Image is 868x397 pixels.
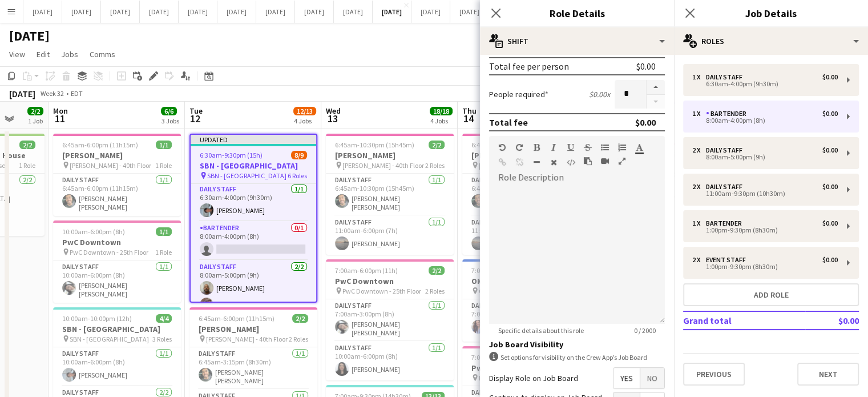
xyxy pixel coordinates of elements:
[706,256,750,264] div: Event Staff
[23,1,62,23] button: [DATE]
[822,146,838,154] div: $0.00
[567,158,575,167] button: HTML Code
[342,161,424,170] span: [PERSON_NAME] - 40th Floor
[462,363,590,373] h3: PwC Downtown
[567,143,575,152] button: Underline
[189,324,317,334] h3: [PERSON_NAME]
[32,47,54,62] a: Edit
[326,216,454,255] app-card-role: Daily Staff1/111:00am-6:00pm (7h)[PERSON_NAME]
[53,150,181,161] h3: [PERSON_NAME]
[692,81,838,87] div: 6:30am-4:00pm (9h30m)
[640,368,664,388] span: No
[53,106,68,116] span: Mon
[294,117,316,125] div: 4 Jobs
[489,352,665,363] div: Set options for visibility on the Crew App’s Job Board
[85,47,120,62] a: Comms
[342,287,421,295] span: PwC Downtown - 25th Floor
[411,1,450,23] button: [DATE]
[480,27,674,55] div: Shift
[292,314,308,323] span: 2/2
[462,216,590,255] app-card-role: Daily Staff1/111:00am-8:00pm (9h)[PERSON_NAME]
[613,368,640,388] span: Yes
[38,89,66,98] span: Week 32
[692,191,838,197] div: 11:00am-9:30pm (10h30m)
[53,134,181,216] app-job-card: 6:45am-6:00pm (11h15m)1/1[PERSON_NAME] [PERSON_NAME] - 40th Floor1 RoleDaily Staff1/16:45am-6:00p...
[489,61,569,72] div: Total fee per person
[179,1,217,23] button: [DATE]
[19,141,35,149] span: 2/2
[706,146,747,154] div: Daily Staff
[326,342,454,380] app-card-role: Daily Staff1/110:00am-6:00pm (8h)[PERSON_NAME]
[28,117,43,125] div: 1 Job
[191,183,316,222] app-card-role: Daily Staff1/16:30am-4:00pm (9h30m)[PERSON_NAME]
[635,143,643,152] button: Text Color
[822,256,838,264] div: $0.00
[618,157,626,166] button: Fullscreen
[462,259,590,342] app-job-card: 7:00am-3:00pm (8h)1/1OMERS OMERS - 21st Floor1 RoleDaily Staff1/17:00am-3:00pm (8h)[PERSON_NAME] ...
[462,299,590,342] app-card-role: Daily Staff1/17:00am-3:00pm (8h)[PERSON_NAME] e [PERSON_NAME]
[532,143,540,152] button: Bold
[584,143,592,152] button: Strikethrough
[291,151,307,159] span: 8/9
[156,227,172,236] span: 1/1
[101,1,140,23] button: [DATE]
[62,314,132,323] span: 10:00am-10:00pm (12h)
[479,287,531,295] span: OMERS - 21st Floor
[53,237,181,247] h3: PwC Downtown
[37,49,50,59] span: Edit
[489,373,578,383] label: Display Role on Job Board
[189,347,317,390] app-card-role: Daily Staff1/16:45am-3:15pm (8h30m)[PERSON_NAME] [PERSON_NAME]
[822,73,838,81] div: $0.00
[498,143,506,152] button: Undo
[532,158,540,167] button: Horizontal Line
[288,171,307,180] span: 6 Roles
[200,151,263,159] span: 6:30am-9:30pm (15h)
[90,49,115,59] span: Comms
[674,27,868,55] div: Roles
[156,141,172,149] span: 1/1
[62,1,101,23] button: [DATE]
[161,107,177,115] span: 6/6
[334,1,373,23] button: [DATE]
[429,141,445,149] span: 2/2
[152,335,172,343] span: 3 Roles
[618,143,626,152] button: Ordered List
[56,47,83,62] a: Jobs
[51,112,68,125] span: 11
[683,283,859,306] button: Add role
[191,161,316,171] h3: SBN - [GEOGRAPHIC_DATA]
[162,117,179,125] div: 3 Jobs
[692,227,838,233] div: 1:00pm-9:30pm (8h30m)
[462,150,590,161] h3: [PERSON_NAME]
[462,134,590,255] app-job-card: 6:45am-8:00pm (13h15m)2/2[PERSON_NAME] [PERSON_NAME] - 40th Floor2 RolesDaily Staff1/16:45am-3:15...
[489,339,665,350] h3: Job Board Visibility
[53,220,181,303] div: 10:00am-6:00pm (8h)1/1PwC Downtown PwC Downtown - 25th Floor1 RoleDaily Staff1/110:00am-6:00pm (8...
[70,335,149,343] span: SBN - [GEOGRAPHIC_DATA]
[706,110,751,118] div: Bartender
[326,259,454,380] app-job-card: 7:00am-6:00pm (11h)2/2PwC Downtown PwC Downtown - 25th Floor2 RolesDaily Staff1/17:00am-3:00pm (8...
[479,374,558,382] span: PwC Downtown - 25th Floor
[489,89,548,99] label: People required
[9,88,35,99] div: [DATE]
[462,174,590,216] app-card-role: Daily Staff1/16:45am-3:15pm (8h30m)[PERSON_NAME] [PERSON_NAME]
[550,158,558,167] button: Clear Formatting
[326,134,454,255] div: 6:45am-10:30pm (15h45m)2/2[PERSON_NAME] [PERSON_NAME] - 40th Floor2 RolesDaily Staff1/16:45am-10:...
[479,161,560,170] span: [PERSON_NAME] - 40th Floor
[289,335,308,343] span: 2 Roles
[373,1,411,23] button: [DATE]
[489,326,593,335] span: Specific details about this role
[692,154,838,160] div: 8:00am-5:00pm (9h)
[515,143,523,152] button: Redo
[489,117,528,128] div: Total fee
[256,1,295,23] button: [DATE]
[429,266,445,275] span: 2/2
[692,256,706,264] div: 2 x
[683,311,805,330] td: Grand total
[155,161,172,170] span: 1 Role
[450,1,489,23] button: [DATE]
[805,311,859,330] td: $0.00
[326,174,454,216] app-card-role: Daily Staff1/16:45am-10:30pm (15h45m)[PERSON_NAME] [PERSON_NAME]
